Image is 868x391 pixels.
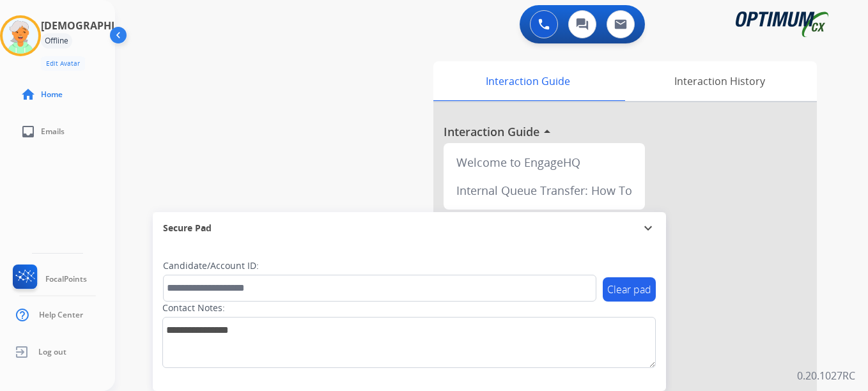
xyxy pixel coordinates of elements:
span: Log out [38,347,66,357]
h3: [DEMOGRAPHIC_DATA] [41,18,156,33]
span: Secure Pad [163,222,212,234]
div: Welcome to EngageHQ [449,148,640,176]
span: Help Center [39,310,83,320]
img: avatar [3,18,38,54]
button: Edit Avatar [41,56,85,71]
label: Candidate/Account ID: [163,259,259,272]
div: Interaction Guide [433,61,622,101]
div: Interaction History [622,61,817,101]
mat-icon: expand_more [640,220,656,236]
div: Internal Queue Transfer: How To [449,176,640,204]
mat-icon: home [20,87,36,102]
p: 0.20.1027RC [797,368,855,383]
button: Clear pad [603,277,656,302]
label: Contact Notes: [162,302,225,314]
a: FocalPoints [10,264,87,294]
mat-icon: inbox [20,124,36,139]
span: FocalPoints [45,274,87,284]
div: Offline [41,33,72,49]
span: Emails [41,126,65,137]
span: Home [41,89,63,100]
